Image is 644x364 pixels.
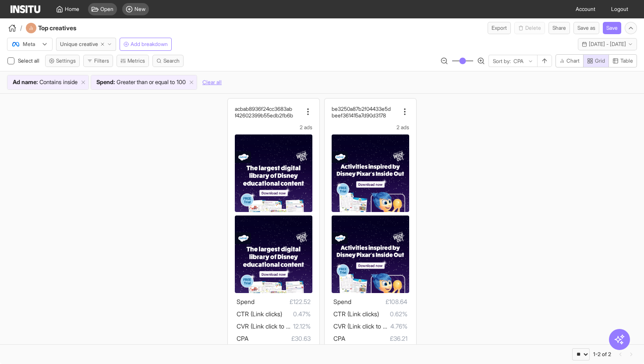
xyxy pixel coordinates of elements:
[7,75,88,89] div: Ad name:Containsinside
[177,78,186,87] span: 100
[237,335,248,342] span: CPA
[514,22,545,34] button: Delete
[202,75,222,90] button: Clear all
[134,6,145,13] span: New
[91,75,197,89] div: Spend:Greater than or equal to100
[333,322,410,330] span: CVR (Link click to purchase)
[293,321,311,332] span: 12.12%
[120,38,172,51] button: Add breakdown
[514,22,545,34] span: You cannot delete a preset report.
[56,38,116,51] button: Unique creative
[235,106,302,119] div: acbab8936f24cc3683abf42602399b55edb2fb6b
[379,309,407,319] span: 0.62%
[332,124,409,131] div: 2 ads
[255,297,311,307] span: £122.52
[100,6,113,13] span: Open
[332,106,399,119] div: be3250a87b2f04433e5dbeef361415a7d90d3178
[593,351,611,358] div: 1-2 of 2
[7,23,22,33] button: /
[573,22,599,34] button: Save as
[152,55,184,67] button: Search
[60,41,98,48] span: Unique creative
[333,335,345,342] span: CPA
[390,321,407,332] span: 4.76%
[13,78,38,87] span: Ad name :
[117,78,175,87] span: Greater than or equal to
[163,57,180,64] span: Search
[11,5,40,13] img: Logo
[131,41,168,48] span: Add breakdown
[595,57,605,64] span: Grid
[39,78,61,87] span: Contains
[620,57,633,64] span: Table
[65,6,79,13] span: Home
[18,57,41,64] span: Select all
[20,24,22,32] span: /
[603,22,621,34] button: Save
[38,24,100,32] h4: Top creatives
[45,55,80,67] button: Settings
[235,124,312,131] div: 2 ads
[83,55,113,67] button: Filters
[351,297,407,307] span: £108.64
[332,106,391,112] h2: be3250a87b2f04433e5d
[578,38,637,50] button: [DATE] - [DATE]
[235,106,292,112] h2: acbab8936f24cc3683ab
[589,41,626,48] span: [DATE] - [DATE]
[96,78,115,87] span: Spend :
[237,298,255,305] span: Spend
[345,333,407,344] span: £36.21
[493,58,511,65] span: Sort by:
[556,54,584,67] button: Chart
[56,57,76,64] span: Settings
[237,310,282,318] span: CTR (Link clicks)
[235,112,293,119] h2: f42602399b55edb2fb6b
[548,22,570,34] button: Share
[63,78,78,87] span: inside
[332,112,386,119] h2: beef361415a7d90d3178
[248,333,311,344] span: £30.63
[282,309,311,319] span: 0.47%
[333,298,351,305] span: Spend
[333,310,379,318] span: CTR (Link clicks)
[26,23,100,33] div: Top creatives
[609,54,637,67] button: Table
[237,322,313,330] span: CVR (Link click to purchase)
[583,54,609,67] button: Grid
[117,55,149,67] button: Metrics
[566,57,580,64] span: Chart
[488,22,511,34] button: Export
